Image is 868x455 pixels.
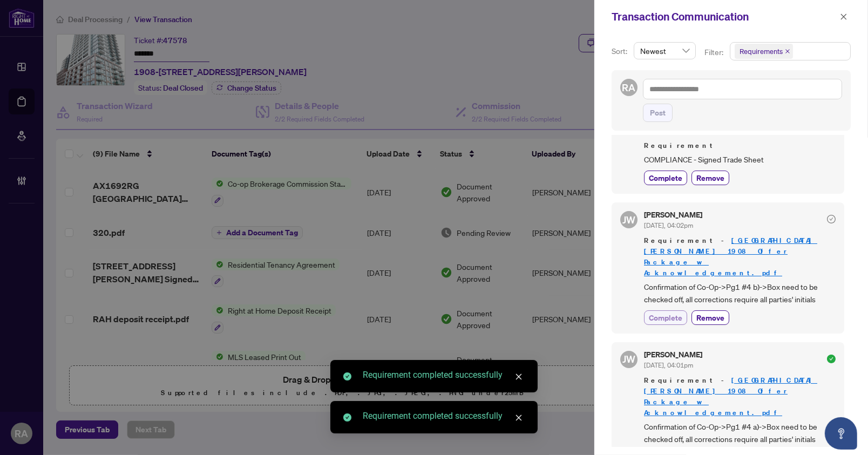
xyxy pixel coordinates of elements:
[622,212,635,227] span: JW
[515,414,523,422] span: close
[644,310,687,325] button: Complete
[513,412,525,424] a: Close
[644,361,693,369] span: [DATE], 04:01pm
[612,45,629,57] p: Sort:
[827,355,836,363] span: check-circle
[649,172,682,184] span: Complete
[740,46,783,57] span: Requirements
[640,43,689,59] span: Newest
[644,153,836,166] span: COMPLIANCE - Signed Trade Sheet
[515,373,523,381] span: close
[644,351,702,358] h5: [PERSON_NAME]
[363,369,525,382] div: Requirement completed successfully
[622,351,635,366] span: JW
[343,413,351,422] span: check-circle
[643,104,673,122] button: Post
[691,171,729,185] button: Remove
[840,13,847,21] span: close
[644,375,836,418] span: Requirement -
[363,410,525,423] div: Requirement completed successfully
[644,235,836,279] span: Requirement -
[644,171,687,185] button: Complete
[343,372,351,381] span: check-circle
[612,9,837,25] div: Transaction Communication
[827,215,836,223] span: check-circle
[644,420,836,446] span: Confirmation of Co-Op->Pg1 #4 a)->Box need to be checked off, all corrections require all parties...
[644,140,836,151] span: Requirement
[644,376,817,417] a: [GEOGRAPHIC_DATA][PERSON_NAME] 1908 Offer Package w_ Acknowledgement.pdf
[649,312,682,323] span: Complete
[644,221,693,229] span: [DATE], 04:02pm
[696,312,724,323] span: Remove
[644,211,702,219] h5: [PERSON_NAME]
[785,49,790,54] span: close
[825,417,857,450] button: Open asap
[644,281,836,306] span: Confirmation of Co-Op->Pg1 #4 b)->Box need to be checked off, all corrections require all parties...
[644,236,817,277] a: [GEOGRAPHIC_DATA][PERSON_NAME] 1908 Offer Package w_ Acknowledgement.pdf
[691,310,729,325] button: Remove
[696,172,724,184] span: Remove
[622,80,636,95] span: RA
[513,371,525,383] a: Close
[704,46,725,58] p: Filter:
[735,44,793,59] span: Requirements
